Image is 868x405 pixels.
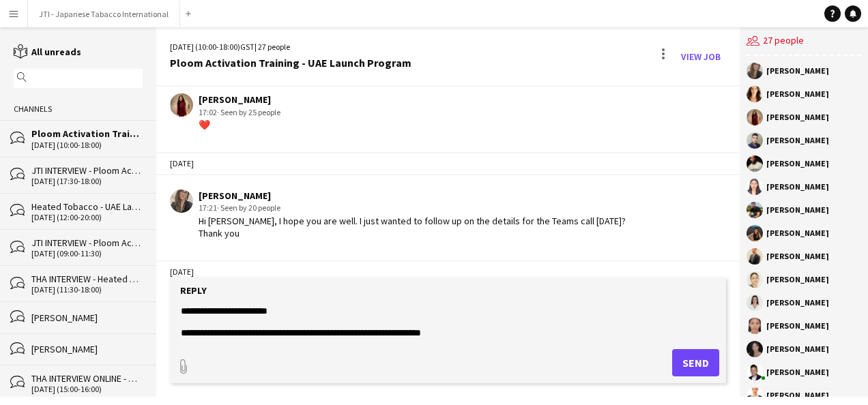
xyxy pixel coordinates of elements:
div: JTI INTERVIEW - Ploom Activation - UAE Launch Program [31,164,143,177]
div: [DATE] (11:30-18:00) [31,285,143,295]
div: 17:02 [199,106,280,119]
div: THA INTERVIEW ONLINE - Heated Tobacco - UAE Launch Program [31,372,143,385]
div: [PERSON_NAME] [31,312,143,324]
a: All unreads [14,46,81,58]
span: · Seen by 25 people [217,107,280,117]
span: · Seen by 20 people [217,202,280,213]
div: [DATE] (10:00-18:00) | 27 people [170,41,411,53]
div: [PERSON_NAME] [199,190,637,202]
div: JTI INTERVIEW - Ploom Activation - UAE Launch Program [31,237,143,249]
div: [PERSON_NAME] [766,368,829,376]
div: [PERSON_NAME] [766,345,829,353]
div: [DATE] (12:00-20:00) [31,213,143,222]
div: [DATE] [156,152,740,175]
label: Reply [180,284,207,297]
div: [PERSON_NAME] [766,391,829,400]
div: [PERSON_NAME] [766,322,829,330]
div: ❤️ [199,119,280,131]
div: [DATE] [156,260,740,284]
div: [PERSON_NAME] [766,136,829,145]
div: THA INTERVIEW - Heated Tobacco - UAE Launch Program [31,273,143,285]
div: [DATE] (17:30-18:00) [31,177,143,186]
div: [PERSON_NAME] [766,252,829,260]
div: Ploom Activation Training - UAE Launch Program [31,127,143,140]
div: 17:21 [199,202,637,214]
div: [PERSON_NAME] [766,113,829,121]
div: [DATE] (09:00-11:30) [31,249,143,258]
div: [PERSON_NAME] [766,229,829,237]
div: [PERSON_NAME] [766,67,829,75]
button: JTI - Japanese Tabacco International [28,1,180,27]
div: [PERSON_NAME] [31,343,143,355]
div: 27 people [747,27,861,56]
span: GST [240,42,255,52]
div: [PERSON_NAME] [766,206,829,214]
div: [PERSON_NAME] [766,275,829,284]
div: [PERSON_NAME] [766,183,829,191]
div: [PERSON_NAME] [766,160,829,168]
div: Ploom Activation Training - UAE Launch Program [170,57,411,69]
div: [DATE] (15:00-16:00) [31,385,143,394]
div: [PERSON_NAME] [199,93,280,106]
div: [PERSON_NAME] [766,299,829,307]
a: View Job [676,46,726,67]
div: Heated Tobacco - UAE Launch Program [31,200,143,213]
div: [PERSON_NAME] [766,90,829,98]
div: Hi [PERSON_NAME], I hope you are well. I just wanted to follow up on the details for the Teams ca... [199,215,637,239]
button: Send [672,349,719,376]
div: [DATE] (10:00-18:00) [31,140,143,150]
